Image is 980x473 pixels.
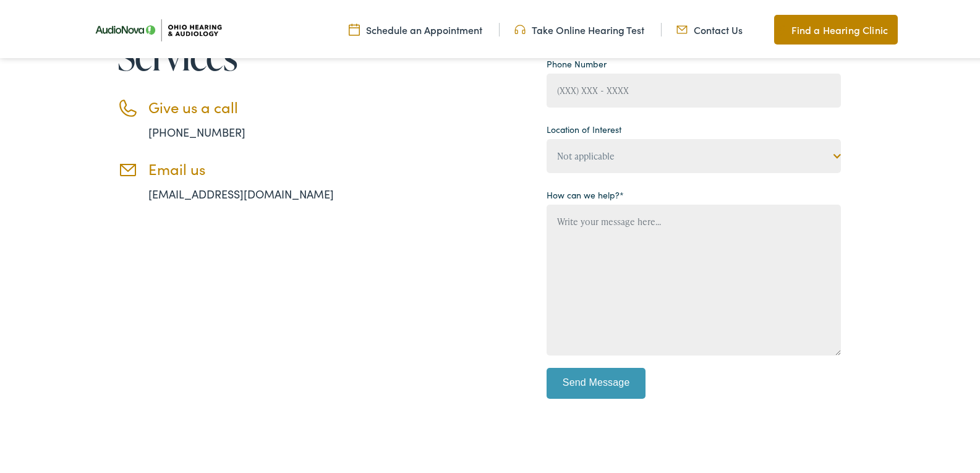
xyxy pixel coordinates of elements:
[148,158,371,176] h3: Email us
[547,365,646,396] input: Send Message
[547,55,607,68] label: Phone Number
[676,20,688,34] img: Mail icon representing email contact with Ohio Hearing in Cincinnati, OH
[148,96,371,114] h3: Give us a call
[676,20,743,34] a: Contact Us
[148,122,245,137] a: [PHONE_NUMBER]
[774,12,898,42] a: Find a Hearing Clinic
[514,20,644,34] a: Take Online Hearing Test
[349,20,360,34] img: Calendar Icon to schedule a hearing appointment in Cincinnati, OH
[514,20,526,34] img: Headphones icone to schedule online hearing test in Cincinnati, OH
[547,186,624,199] label: How can we help?
[349,20,482,34] a: Schedule an Appointment
[774,20,785,35] img: Map pin icon to find Ohio Hearing & Audiology in Cincinnati, OH
[547,121,621,134] label: Location of Interest
[547,71,841,105] input: (XXX) XXX - XXXX
[148,184,334,199] a: [EMAIL_ADDRESS][DOMAIN_NAME]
